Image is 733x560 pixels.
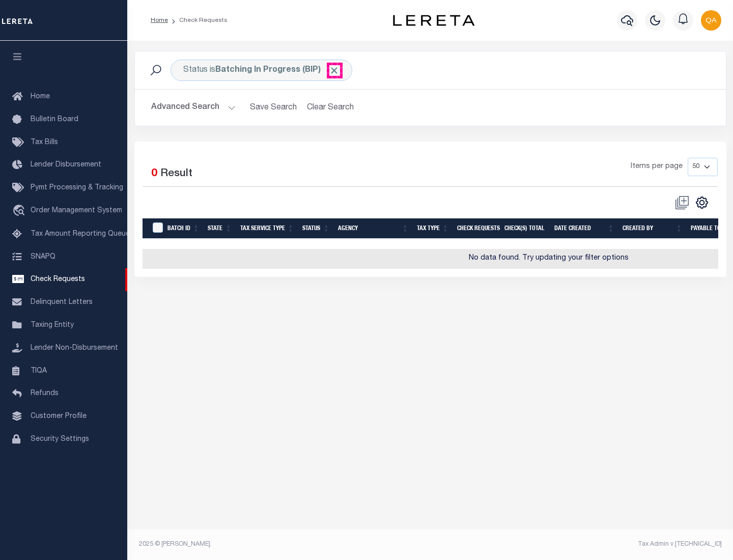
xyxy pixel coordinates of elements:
[31,345,118,352] span: Lender Non-Disbursement
[31,367,47,374] span: TIQA
[334,218,413,239] th: Agency: activate to sort column ascending
[151,169,157,179] span: 0
[550,218,618,239] th: Date Created: activate to sort column ascending
[151,17,168,23] a: Home
[31,93,50,100] span: Home
[31,184,123,191] span: Pymt Processing & Tracking
[31,436,89,443] span: Security Settings
[500,218,550,239] th: Check(s) Total
[31,322,74,329] span: Taxing Entity
[31,161,101,169] span: Lender Disbursement
[244,98,303,118] button: Save Search
[438,540,722,549] div: Tax Admin v.[TECHNICAL_ID]
[163,218,204,239] th: Batch Id: activate to sort column ascending
[329,65,340,76] span: Click to Remove
[160,166,192,182] label: Result
[303,98,358,118] button: Clear Search
[31,299,93,306] span: Delinquent Letters
[236,218,298,239] th: Tax Service Type: activate to sort column ascending
[31,390,59,397] span: Refunds
[413,218,453,239] th: Tax Type: activate to sort column ascending
[215,66,340,74] b: Batching In Progress (BIP)
[131,540,431,549] div: 2025 © [PERSON_NAME].
[12,205,29,218] i: travel_explore
[31,276,85,283] span: Check Requests
[31,413,87,420] span: Customer Profile
[618,218,687,239] th: Created By: activate to sort column ascending
[31,231,130,238] span: Tax Amount Reporting Queue
[453,218,500,239] th: Check Requests
[701,10,721,31] img: svg+xml;base64,PHN2ZyB4bWxucz0iaHR0cDovL3d3dy53My5vcmcvMjAwMC9zdmciIHBvaW50ZXItZXZlbnRzPSJub25lIi...
[31,253,55,260] span: SNAPQ
[31,139,58,146] span: Tax Bills
[31,116,78,123] span: Bulletin Board
[393,15,474,26] img: logo-dark.svg
[204,218,236,239] th: State: activate to sort column ascending
[171,60,352,81] div: Status is
[631,161,683,173] span: Items per page
[298,218,334,239] th: Status: activate to sort column ascending
[31,207,122,214] span: Order Management System
[168,16,228,25] li: Check Requests
[151,98,236,118] button: Advanced Search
